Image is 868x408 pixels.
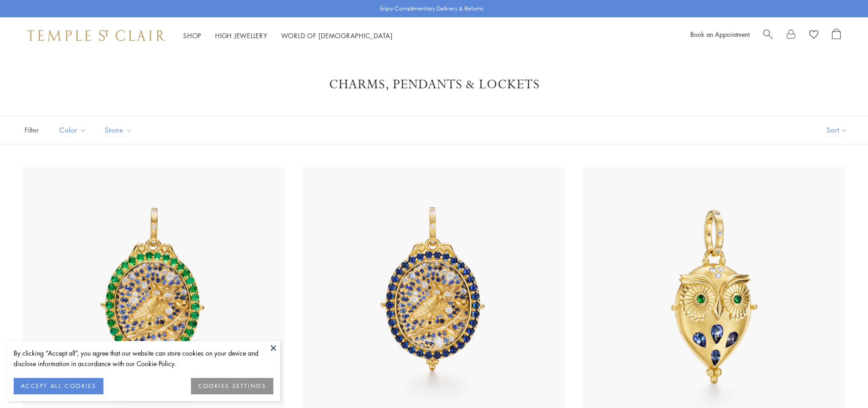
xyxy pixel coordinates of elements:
button: Color [52,120,93,140]
h1: Charms, Pendants & Lockets [36,76,832,93]
span: Color [55,124,93,136]
a: Open Shopping Bag [832,29,841,42]
img: Temple St. Clair [27,30,165,41]
button: COOKIES SETTINGS [191,378,273,394]
span: Stone [100,124,139,136]
a: World of [DEMOGRAPHIC_DATA]World of [DEMOGRAPHIC_DATA] [281,31,393,40]
a: ShopShop [183,31,201,40]
nav: Main navigation [183,30,393,41]
button: ACCEPT ALL COOKIES [14,378,103,394]
div: By clicking “Accept all”, you agree that our website can store cookies on your device and disclos... [14,348,273,369]
button: Show sort by [806,116,868,144]
a: Search [763,29,773,42]
a: High JewelleryHigh Jewellery [215,31,267,40]
a: Book an Appointment [690,30,750,39]
button: Stone [98,120,139,140]
a: View Wishlist [809,29,818,42]
p: Enjoy Complimentary Delivery & Returns [380,4,483,13]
